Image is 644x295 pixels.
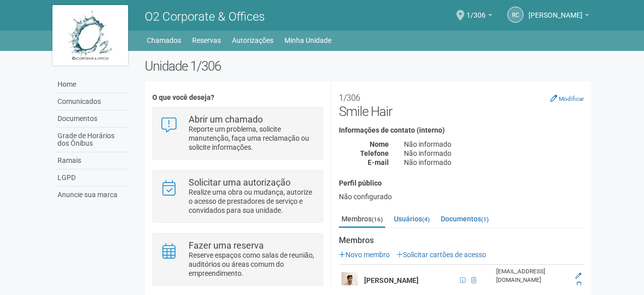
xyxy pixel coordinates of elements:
[422,216,430,223] small: (4)
[232,33,273,47] a: Autorizações
[55,93,130,110] a: Comunicados
[559,95,584,102] small: Modificar
[339,192,584,201] div: Não configurado
[438,211,491,226] a: Documentos(1)
[496,267,567,284] div: [EMAIL_ADDRESS][DOMAIN_NAME]
[339,211,385,228] a: Membros(16)
[55,128,130,152] a: Grade de Horários dos Ônibus
[529,13,589,21] a: [PERSON_NAME]
[339,251,390,259] a: Novo membro
[368,158,389,166] strong: E-mail
[55,76,130,93] a: Home
[55,169,130,187] a: LGPD
[189,251,315,278] p: Reserve espaços como salas de reunião, auditórios ou áreas comum do empreendimento.
[339,127,584,134] h4: Informações de contato (interno)
[550,94,584,102] a: Modificar
[341,272,358,288] img: user.png
[396,149,592,158] div: Não informado
[192,33,221,47] a: Reservas
[145,58,592,74] h2: Unidade 1/306
[364,276,419,284] strong: [PERSON_NAME]
[370,140,389,148] strong: Nome
[189,114,263,125] strong: Abrir um chamado
[391,211,432,226] a: Usuários(4)
[55,152,130,169] a: Ramais
[145,10,265,24] span: O2 Corporate & Offices
[189,125,315,152] p: Reporte um problema, solicite manutenção, faça uma reclamação ou solicite informações.
[575,272,581,279] a: Editar membro
[466,2,486,19] span: 1/306
[189,240,264,251] strong: Fazer uma reserva
[576,281,581,288] a: Excluir membro
[189,188,315,215] p: Realize uma obra ou mudança, autorize o acesso de prestadores de serviço e convidados para sua un...
[339,93,360,103] small: 1/306
[360,149,389,157] strong: Telefone
[152,94,323,101] h4: O que você deseja?
[396,158,592,167] div: Não informado
[339,236,584,245] strong: Membros
[396,140,592,149] div: Não informado
[372,216,383,223] small: (16)
[55,110,130,128] a: Documentos
[529,2,582,19] span: ROSANGELADO CARMO GUIMARAES
[339,180,584,187] h4: Perfil público
[339,89,584,119] h2: Smile Hair
[160,115,315,152] a: Abrir um chamado Reporte um problema, solicite manutenção, faça uma reclamação ou solicite inform...
[507,7,523,23] a: RC
[55,187,130,203] a: Anuncie sua marca
[160,241,315,278] a: Fazer uma reserva Reserve espaços como salas de reunião, auditórios ou áreas comum do empreendime...
[284,33,331,47] a: Minha Unidade
[396,251,486,259] a: Solicitar cartões de acesso
[160,178,315,215] a: Solicitar uma autorização Realize uma obra ou mudança, autorize o acesso de prestadores de serviç...
[496,284,567,293] div: [PHONE_NUMBER]
[52,5,128,66] img: logo.jpg
[189,177,290,188] strong: Solicitar uma autorização
[466,13,492,21] a: 1/306
[147,33,181,47] a: Chamados
[481,216,489,223] small: (1)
